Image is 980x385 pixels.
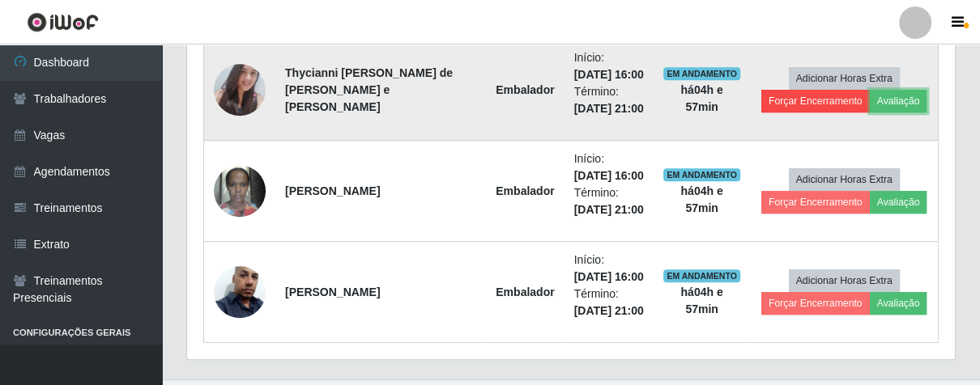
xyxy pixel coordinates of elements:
img: CoreUI Logo [27,12,99,32]
time: [DATE] 21:00 [574,304,644,317]
time: [DATE] 16:00 [574,270,644,283]
li: Início: [574,49,644,83]
button: Adicionar Horas Extra [789,168,900,191]
strong: Embalador [496,184,554,197]
strong: há 04 h e 57 min [680,83,722,113]
li: Término: [574,184,644,218]
span: EM ANDAMENTO [663,168,740,181]
button: Adicionar Horas Extra [789,269,900,292]
img: 1751462505054.jpeg [214,55,266,125]
strong: Embalador [496,286,554,298]
strong: [PERSON_NAME] [285,184,380,197]
button: Forçar Encerramento [761,90,870,112]
strong: há 04 h e 57 min [680,286,722,315]
span: EM ANDAMENTO [663,67,740,80]
button: Avaliação [870,191,927,214]
span: EM ANDAMENTO [663,269,740,282]
button: Forçar Encerramento [761,292,870,315]
strong: Thycianni [PERSON_NAME] de [PERSON_NAME] e [PERSON_NAME] [285,66,453,113]
strong: Embalador [496,83,554,96]
li: Início: [574,252,644,286]
button: Avaliação [870,90,927,112]
li: Término: [574,83,644,117]
time: [DATE] 16:00 [574,68,644,81]
li: Início: [574,150,644,184]
time: [DATE] 16:00 [574,169,644,182]
button: Adicionar Horas Extra [789,67,900,90]
strong: há 04 h e 57 min [680,184,722,214]
button: Forçar Encerramento [761,191,870,214]
time: [DATE] 21:00 [574,203,644,216]
li: Término: [574,286,644,319]
strong: [PERSON_NAME] [285,286,380,298]
time: [DATE] 21:00 [574,102,644,115]
img: 1682201585462.jpeg [214,156,266,225]
button: Avaliação [870,292,927,315]
img: 1740359747198.jpeg [214,246,266,338]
